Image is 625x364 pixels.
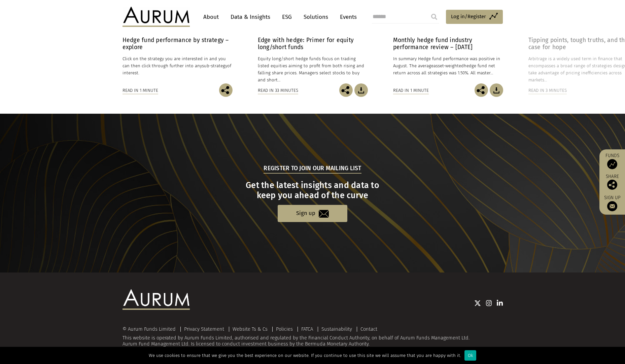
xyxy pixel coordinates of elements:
div: Read in 1 minute [393,87,429,94]
img: Download Article [354,83,368,97]
img: Share this post [339,83,353,97]
a: ESG [279,11,295,23]
img: Aurum [123,7,190,27]
a: Website Ts & Cs [233,326,268,332]
div: © Aurum Funds Limited [123,327,179,332]
h5: Register to join our mailing list [264,164,361,174]
img: Share this post [475,83,488,97]
img: Instagram icon [486,300,492,306]
p: In summary Hedge fund performance was positive in August. The average hedge fund net return acros... [393,55,503,76]
a: About [200,11,222,23]
div: Ok [464,350,476,361]
img: Linkedin icon [497,300,503,306]
p: Equity long/short hedge funds focus on trading listed equities aiming to profit from both rising ... [258,55,368,84]
a: Sign up [603,195,622,211]
a: Solutions [300,11,332,23]
a: Sign up [278,205,347,222]
a: FATCA [301,326,313,332]
input: Submit [427,10,441,24]
div: Share [603,174,622,190]
a: Privacy Statement [184,326,224,332]
a: Data & Insights [227,11,274,23]
span: Log in/Register [451,12,486,21]
img: Aurum Logo [123,289,190,310]
span: asset-weighted [433,63,464,68]
a: Log in/Register [446,10,503,24]
img: Access Funds [607,159,617,169]
h3: Get the latest insights and data to keep you ahead of the curve [123,180,502,201]
a: Contact [360,326,377,332]
h4: Hedge fund performance by strategy – explore [123,37,233,51]
a: Funds [603,153,622,169]
div: Read in 1 minute [123,87,158,94]
h4: Monthly hedge fund industry performance review – [DATE] [393,37,503,51]
img: Download Article [490,83,503,97]
img: Share this post [607,180,617,190]
img: Twitter icon [474,300,481,306]
div: Read in 33 minutes [258,87,298,94]
div: Read in 3 minutes [528,87,567,94]
img: Sign up to our newsletter [607,201,617,211]
img: Share this post [219,83,233,97]
h4: Edge with hedge: Primer for equity long/short funds [258,37,368,51]
a: Events [337,11,357,23]
a: Policies [276,326,293,332]
div: This website is operated by Aurum Funds Limited, authorised and regulated by the Financial Conduc... [123,327,503,347]
span: sub-strategy [202,63,227,68]
a: Sustainability [321,326,352,332]
p: Click on the strategy you are interested in and you can then click through further into any of in... [123,55,233,76]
